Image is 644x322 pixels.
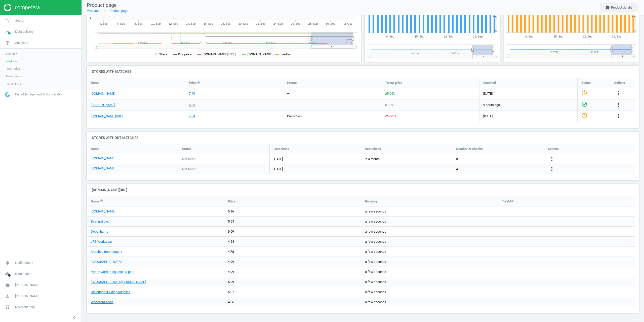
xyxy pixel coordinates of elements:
[385,114,396,118] span: -24.21 %
[91,147,99,151] span: Name
[224,297,361,307] div: 4.95
[615,90,621,97] button: more_vert
[583,35,592,38] tspan: 22. Sep
[91,103,115,107] a: [PERSON_NAME]
[365,209,494,214] span: a few seconds
[3,258,12,268] i: notifications
[91,166,115,171] a: [DOMAIN_NAME]
[3,269,12,279] i: cloud_done
[238,22,248,25] tspan: 20. Sep
[91,290,130,294] a: Stalbridge Building Supplies
[287,114,302,118] span: promotion
[159,53,167,56] tspan: Stack
[549,156,555,162] button: more_vert
[483,114,574,119] span: [DATE]
[634,30,635,33] text: 0
[385,103,394,107] span: 0.00 %
[189,103,195,107] div: 5.99
[189,114,195,119] div: 4.54
[273,22,283,25] tspan: 24. Sep
[15,18,25,23] span: Search
[365,270,494,274] span: a few seconds
[351,41,356,44] tspan: O…
[287,103,290,107] div: —
[224,267,361,277] div: 4.99
[224,257,361,267] div: 4.99
[483,103,574,107] span: 9 hours ago
[386,35,394,38] tspan: 8. Sep
[91,220,109,223] a: BearingBoys
[6,82,21,86] span: Email alerts
[256,22,265,25] tspan: 22. Sep
[415,35,424,38] tspan: 15. Sep
[6,52,18,56] span: Overview
[228,199,235,204] span: Price
[203,53,235,56] tspan: [DOMAIN_NAME][URL]
[189,81,196,85] span: Price
[473,35,482,38] tspan: 29. Sep
[456,167,458,171] span: 4
[525,35,533,38] tspan: 8. Sep
[182,147,191,151] span: Status
[15,41,28,45] span: Analytics
[502,199,513,204] span: To MAP
[280,53,291,56] tspan: median
[178,53,192,56] tspan: Our price
[182,167,196,171] span: Not found
[365,199,377,204] span: Recency
[549,166,555,172] i: more_vert
[3,291,12,301] i: person
[3,27,12,37] i: timeline
[365,280,494,284] span: a few seconds
[548,147,559,151] span: Actions
[291,22,300,25] tspan: 26. Sep
[483,91,574,96] span: [DATE]
[365,219,494,224] span: a few seconds
[495,30,497,33] text: 0
[100,22,108,25] tspan: 4. Sep
[87,9,100,13] a: Products
[365,249,494,254] span: a few seconds
[612,35,622,38] tspan: 29. Sep
[385,92,395,95] span: 25.04 %
[91,81,99,85] span: Name
[91,199,99,204] span: Name
[71,314,77,320] i: chevron_left
[581,113,587,119] i: help_outline
[3,16,12,25] i: search
[326,22,335,25] tspan: 30. Sep
[224,247,361,257] div: 4.78
[221,22,231,25] tspan: 18. Sep
[109,9,128,13] a: Product page
[287,81,297,85] span: Promo
[273,157,357,161] span: [DATE]
[615,113,621,120] button: more_vert
[344,22,352,25] tspan: 2. Oct
[308,22,318,25] tspan: 28. Sep
[91,209,115,213] a: [DOMAIN_NAME]
[273,147,289,151] span: Last check
[90,17,91,20] text: 2
[224,217,361,226] div: 5.63
[15,305,36,309] span: Need our help?
[87,66,639,78] h4: Stores with matches
[15,29,33,34] span: Data delivery
[15,283,39,287] span: [PERSON_NAME]
[224,287,361,297] div: 5.07
[365,239,494,244] span: a few seconds
[135,22,143,25] tspan: 8. Sep
[91,240,112,243] a: JRS Workwear
[6,74,21,78] span: Promotions
[91,250,122,254] a: Marches Ironmongery
[91,156,115,161] a: [DOMAIN_NAME]
[182,157,196,161] span: Not found
[15,92,63,97] span: Price Management & Optimization
[91,300,113,304] a: Woodford Tools
[15,294,39,298] span: [PERSON_NAME]
[6,59,17,63] span: Products
[615,102,621,108] button: more_vert
[365,300,494,304] span: a few seconds
[99,199,103,203] i: arrow_upward
[91,91,115,96] a: [DOMAIN_NAME]
[456,147,483,151] span: Number of checks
